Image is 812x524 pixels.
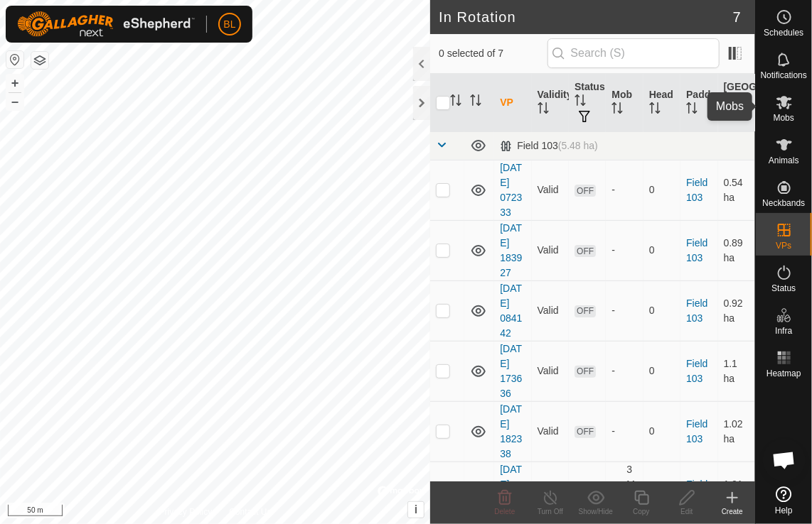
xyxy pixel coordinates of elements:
[686,104,698,116] p-sorticon: Activate to sort
[558,140,598,151] span: (5.48 ha)
[31,52,48,69] button: Map Layers
[223,17,235,32] span: BL
[439,46,547,61] span: 0 selected of 7
[532,280,569,341] td: Valid
[532,74,569,132] th: Validity
[710,506,755,517] div: Create
[686,358,707,384] a: Field 103
[547,38,720,68] input: Search (S)
[573,506,619,517] div: Show/Hide
[718,401,755,462] td: 1.02 ha
[500,222,522,278] a: [DATE] 183927
[680,74,717,132] th: Paddock
[686,479,707,505] a: Field 103
[575,185,596,197] span: OFF
[664,506,710,517] div: Edit
[611,462,637,522] div: 3 Mobs
[643,160,680,220] td: 0
[532,401,569,462] td: Valid
[686,177,707,203] a: Field 103
[415,503,417,515] span: i
[611,104,623,116] p-sorticon: Activate to sort
[500,162,522,218] a: [DATE] 072333
[6,51,23,68] button: Reset Map
[718,341,755,401] td: 1.1 ha
[686,418,707,444] a: Field 103
[611,243,637,258] div: -
[532,462,569,522] td: Valid
[575,366,596,378] span: OFF
[619,506,664,517] div: Copy
[495,508,515,515] span: Delete
[470,97,481,108] p-sorticon: Activate to sort
[718,220,755,280] td: 0.89 ha
[643,220,680,280] td: 0
[17,11,195,37] img: Gallagher Logo
[762,199,805,207] span: Neckbands
[686,298,707,324] a: Field 103
[500,283,522,339] a: [DATE] 084142
[718,74,755,132] th: [GEOGRAPHIC_DATA] Area
[756,481,812,520] a: Help
[569,74,606,132] th: Status
[229,506,271,518] a: Contact Us
[643,341,680,401] td: 0
[761,71,807,80] span: Notifications
[718,160,755,220] td: 0.54 ha
[611,182,637,197] div: -
[775,506,793,515] span: Help
[408,502,424,518] button: i
[532,341,569,401] td: Valid
[611,303,637,318] div: -
[686,237,707,263] a: Field 103
[611,424,637,439] div: -
[500,140,598,152] div: Field 103
[764,28,803,37] span: Schedules
[733,6,741,28] span: 7
[528,506,573,517] div: Turn Off
[649,104,661,116] p-sorticon: Activate to sort
[763,439,806,481] div: Open chat
[769,156,799,165] span: Animals
[643,462,680,522] td: 34
[532,220,569,280] td: Valid
[718,462,755,522] td: 1.01 ha
[575,245,596,257] span: OFF
[643,74,680,132] th: Head
[494,74,531,132] th: VP
[774,114,794,122] span: Mobs
[776,241,791,250] span: VPs
[159,506,213,518] a: Privacy Policy
[532,160,569,220] td: Valid
[450,97,461,108] p-sorticon: Activate to sort
[538,104,549,116] p-sorticon: Activate to sort
[500,403,522,459] a: [DATE] 182338
[439,9,733,26] h2: In Rotation
[575,426,596,438] span: OFF
[643,401,680,462] td: 0
[718,280,755,341] td: 0.92 ha
[500,464,522,520] a: [DATE] 190214
[775,327,792,335] span: Infra
[771,284,796,293] span: Status
[575,305,596,317] span: OFF
[606,74,643,132] th: Mob
[500,343,522,399] a: [DATE] 173636
[643,280,680,341] td: 0
[6,93,23,110] button: –
[575,97,586,108] p-sorticon: Activate to sort
[6,75,23,92] button: +
[611,364,637,378] div: -
[766,369,801,378] span: Heatmap
[724,111,735,123] p-sorticon: Activate to sort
